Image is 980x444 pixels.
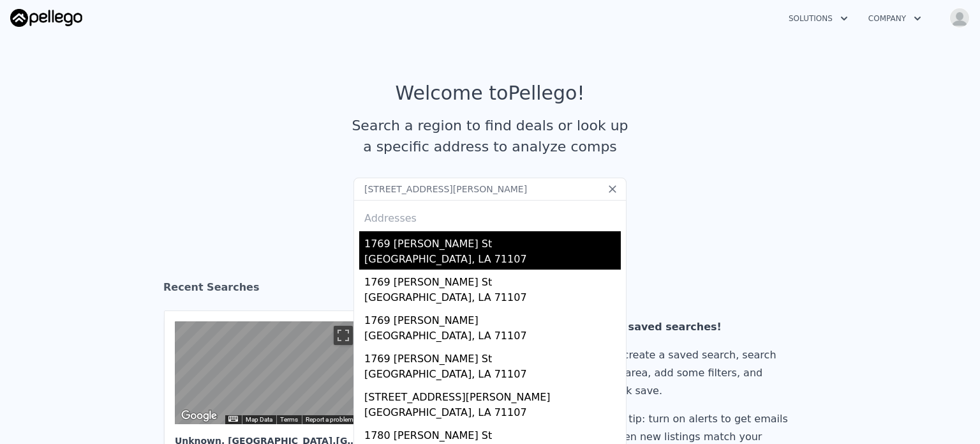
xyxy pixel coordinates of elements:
[364,252,621,270] div: [GEOGRAPHIC_DATA], LA 71107
[178,408,220,424] img: Google
[175,321,357,424] div: Map
[280,416,298,423] a: Terms (opens in new tab)
[10,9,82,27] img: Pellego
[334,326,353,345] button: Toggle fullscreen view
[364,290,621,308] div: [GEOGRAPHIC_DATA], LA 71107
[609,346,793,400] div: To create a saved search, search an area, add some filters, and click save.
[949,8,970,28] img: avatar
[364,270,621,290] div: 1769 [PERSON_NAME] St
[178,408,220,424] a: Open this area in Google Maps (opens a new window)
[364,308,621,328] div: 1769 [PERSON_NAME]
[163,270,817,310] div: Recent Searches
[858,7,932,30] button: Company
[364,423,621,443] div: 1780 [PERSON_NAME] St
[364,405,621,423] div: [GEOGRAPHIC_DATA], LA 71107
[228,416,237,422] button: Keyboard shortcuts
[353,178,627,201] input: Search an address or region...
[778,7,858,30] button: Solutions
[246,415,272,424] button: Map Data
[364,328,621,346] div: [GEOGRAPHIC_DATA], LA 71107
[347,115,633,157] div: Search a region to find deals or look up a specific address to analyze comps
[609,318,793,336] div: No saved searches!
[306,416,353,423] a: Report a problem
[364,385,621,405] div: [STREET_ADDRESS][PERSON_NAME]
[364,367,621,385] div: [GEOGRAPHIC_DATA], LA 71107
[364,231,621,252] div: 1769 [PERSON_NAME] St
[359,201,621,231] div: Addresses
[396,82,585,105] div: Welcome to Pellego !
[364,346,621,367] div: 1769 [PERSON_NAME] St
[175,321,357,424] div: Street View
